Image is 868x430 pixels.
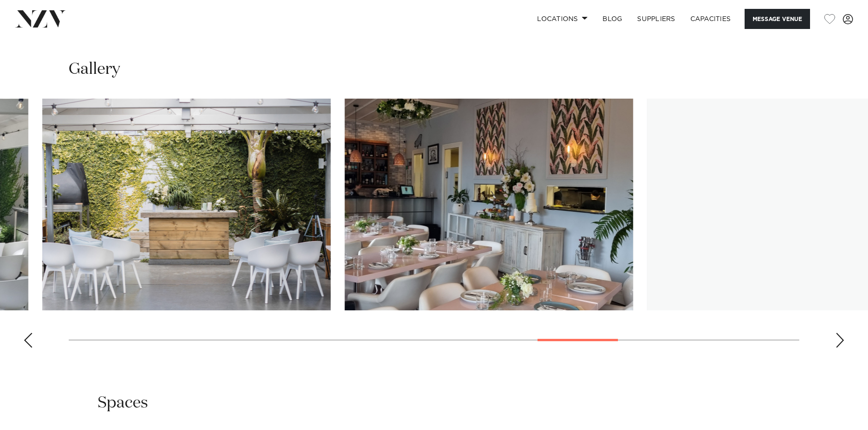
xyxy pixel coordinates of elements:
button: Message Venue [745,9,810,29]
h2: Gallery [69,59,120,80]
a: Capacities [683,9,739,29]
swiper-slide: 15 / 22 [42,99,330,310]
swiper-slide: 16 / 22 [344,99,633,310]
a: Locations [530,9,595,29]
h2: Spaces [98,393,148,414]
a: BLOG [595,9,630,29]
img: nzv-logo.png [15,10,66,27]
a: SUPPLIERS [630,9,682,29]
